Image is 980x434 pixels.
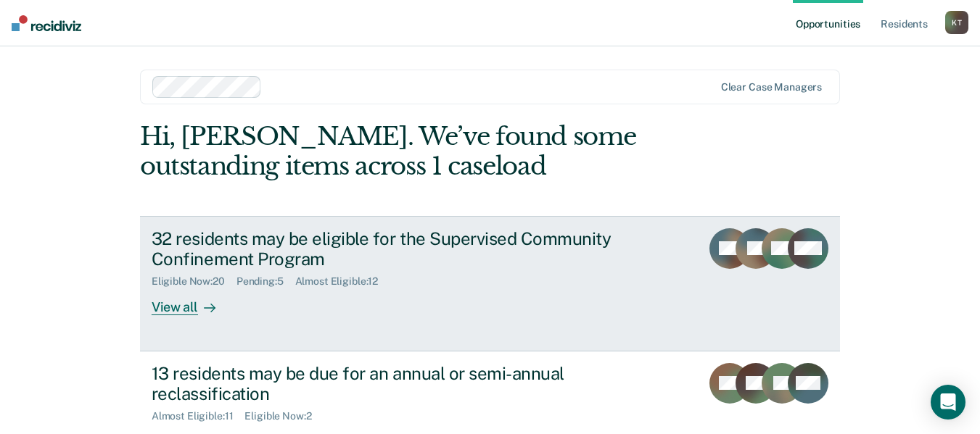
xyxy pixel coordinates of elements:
[152,410,245,422] div: Almost Eligible : 11
[931,385,965,420] div: Open Intercom Messenger
[140,122,700,181] div: Hi, [PERSON_NAME]. We’ve found some outstanding items across 1 caseload
[945,11,968,34] div: K T
[236,275,295,288] div: Pending : 5
[945,11,968,34] button: KT
[152,275,236,288] div: Eligible Now : 20
[721,81,822,93] div: Clear case managers
[12,15,81,31] img: Recidiviz
[152,228,661,270] div: 32 residents may be eligible for the Supervised Community Confinement Program
[152,363,661,405] div: 13 residents may be due for an annual or semi-annual reclassification
[244,410,323,422] div: Eligible Now : 2
[295,275,390,288] div: Almost Eligible : 12
[140,216,840,351] a: 32 residents may be eligible for the Supervised Community Confinement ProgramEligible Now:20Pendi...
[152,288,233,316] div: View all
